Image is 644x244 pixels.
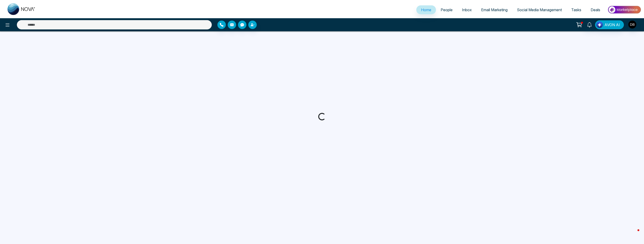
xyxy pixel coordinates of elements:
[595,20,624,29] button: AVON AI
[416,5,436,14] a: Home
[567,5,586,14] a: Tasks
[604,22,620,28] span: AVON AI
[7,3,36,15] img: Nova CRM Logo
[441,7,453,12] span: People
[512,5,567,14] a: Social Media Management
[517,7,562,12] span: Social Media Management
[591,7,600,12] span: Deals
[421,7,431,12] span: Home
[436,5,457,14] a: People
[571,7,581,12] span: Tasks
[628,21,636,29] img: User Avatar
[628,228,639,239] iframe: Intercom live chat
[462,7,472,12] span: Inbox
[596,22,603,28] img: Lead Flow
[481,7,508,12] span: Email Marketing
[457,5,476,14] a: Inbox
[607,4,641,15] img: Market-place.gif
[586,5,605,14] a: Deals
[476,5,512,14] a: Email Marketing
